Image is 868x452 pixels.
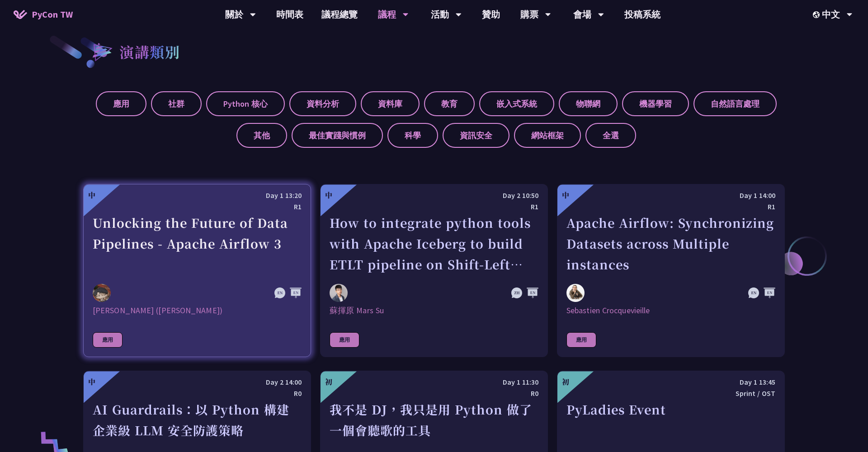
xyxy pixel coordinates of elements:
[93,201,302,212] div: R1
[479,91,554,116] label: 嵌入式系統
[622,91,689,116] label: 機器學習
[424,91,475,116] label: 教育
[330,305,538,316] div: 蘇揮原 Mars Su
[566,305,775,316] div: Sebastien Crocquevieille
[83,184,311,357] a: 中 Day 1 13:20 R1 Unlocking the Future of Data Pipelines - Apache Airflow 3 李唯 (Wei Lee) [PERSON_N...
[557,184,785,357] a: 中 Day 1 14:00 R1 Apache Airflow: Synchronizing Datasets across Multiple instances Sebastien Crocq...
[93,377,302,388] div: Day 2 14:00
[88,377,95,387] div: 中
[289,91,356,116] label: 資料分析
[387,123,438,148] label: 科學
[330,284,348,302] img: 蘇揮原 Mars Su
[443,123,509,148] label: 資訊安全
[330,212,538,275] div: How to integrate python tools with Apache Iceberg to build ETLT pipeline on Shift-Left Architecture
[325,190,332,201] div: 中
[813,11,822,18] img: Locale Icon
[93,305,302,316] div: [PERSON_NAME] ([PERSON_NAME])
[5,3,82,26] a: PyCon TW
[566,201,775,212] div: R1
[562,190,569,201] div: 中
[330,190,538,201] div: Day 2 10:50
[330,388,538,399] div: R0
[88,190,95,201] div: 中
[320,184,548,357] a: 中 Day 2 10:50 R1 How to integrate python tools with Apache Iceberg to build ETLT pipeline on Shif...
[325,377,332,387] div: 初
[562,377,569,387] div: 初
[566,190,775,201] div: Day 1 14:00
[206,91,285,116] label: Python 核心
[566,284,585,302] img: Sebastien Crocquevieille
[585,123,636,148] label: 全選
[32,8,73,21] span: PyCon TW
[330,201,538,212] div: R1
[566,377,775,388] div: Day 1 13:45
[93,212,302,275] div: Unlocking the Future of Data Pipelines - Apache Airflow 3
[83,34,119,69] img: heading-bullet
[514,123,581,148] label: 網站框架
[361,91,420,116] label: 資料庫
[14,10,27,19] img: Home icon of PyCon TW 2025
[151,91,202,116] label: 社群
[566,388,775,399] div: Sprint / OST
[330,332,359,348] div: 應用
[693,91,777,116] label: 自然語言處理
[93,190,302,201] div: Day 1 13:20
[566,332,596,348] div: 應用
[330,377,538,388] div: Day 1 11:30
[559,91,618,116] label: 物聯網
[93,284,111,302] img: 李唯 (Wei Lee)
[119,41,180,62] h2: 演講類別
[93,388,302,399] div: R0
[93,332,123,348] div: 應用
[566,212,775,275] div: Apache Airflow: Synchronizing Datasets across Multiple instances
[96,91,146,116] label: 應用
[236,123,287,148] label: 其他
[292,123,383,148] label: 最佳實踐與慣例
